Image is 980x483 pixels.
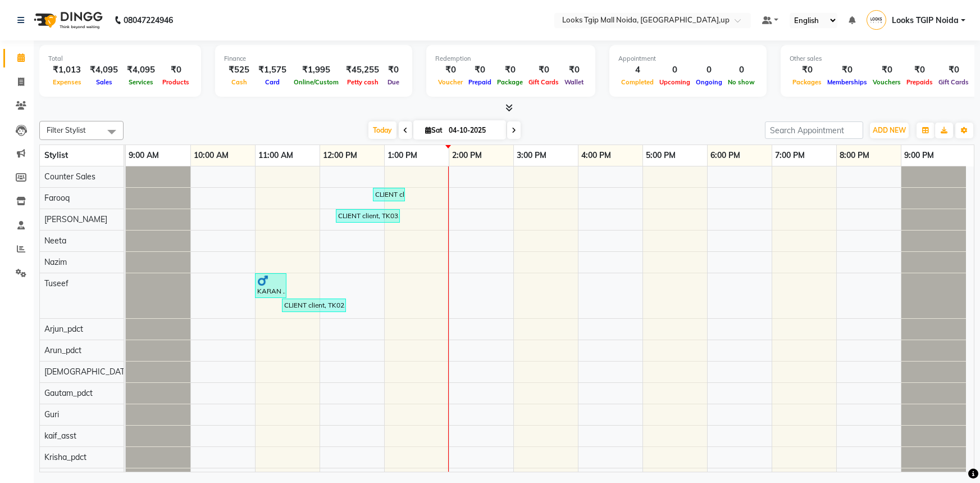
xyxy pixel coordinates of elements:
[47,125,86,134] span: Filter Stylist
[262,78,282,86] span: Card
[291,64,341,76] div: ₹1,995
[368,121,396,139] span: Today
[824,78,870,86] span: Memberships
[824,64,870,76] div: ₹0
[44,171,95,182] span: Counter Sales
[693,64,725,76] div: 0
[873,126,906,134] span: ADD NEW
[93,78,115,86] span: Sales
[283,300,345,310] div: CLIENT client, TK02, 11:25 AM-12:25 PM, Stylist Cut(M),[PERSON_NAME] Trimming
[435,54,586,64] div: Redemption
[122,64,159,76] div: ₹4,095
[44,452,86,462] span: Krisha_pdct
[870,78,904,86] span: Vouchers
[85,64,122,76] div: ₹4,095
[224,64,254,76] div: ₹525
[618,54,758,64] div: Appointment
[291,78,341,86] span: Online/Custom
[466,78,494,86] span: Prepaid
[374,189,404,200] div: CLIENT client, TK04, 12:50 PM-01:20 PM, Stylist Cut(F)
[229,78,250,86] span: Cash
[44,409,59,419] span: Guri
[126,78,156,86] span: Services
[256,275,285,296] div: KARAN .., TK01, 11:00 AM-11:30 AM, Stylist Cut(M)
[526,78,562,86] span: Gift Cards
[562,78,586,86] span: Wallet
[765,121,863,139] input: Search Appointment
[562,64,586,76] div: ₹0
[725,64,758,76] div: 0
[466,64,494,76] div: ₹0
[657,64,693,76] div: 0
[48,54,192,64] div: Total
[618,64,657,76] div: 4
[725,78,758,86] span: No show
[44,214,107,224] span: [PERSON_NAME]
[320,147,360,164] a: 12:00 PM
[124,4,173,36] b: 08047224946
[224,54,403,64] div: Finance
[344,78,381,86] span: Petty cash
[901,147,937,164] a: 9:00 PM
[435,78,466,86] span: Voucher
[385,147,420,164] a: 1:00 PM
[29,4,106,36] img: logo
[337,211,399,221] div: CLIENT client, TK03, 12:15 PM-01:15 PM, Roots Touchup Inoa(F)
[867,10,886,30] img: Looks TGIP Noida
[837,147,872,164] a: 8:00 PM
[44,193,70,203] span: Farooq
[126,147,162,164] a: 9:00 AM
[44,278,69,288] span: Tuseef
[708,147,743,164] a: 6:00 PM
[772,147,808,164] a: 7:00 PM
[790,64,824,76] div: ₹0
[159,78,192,86] span: Products
[384,64,403,76] div: ₹0
[936,78,972,86] span: Gift Cards
[44,236,66,246] span: Neeta
[445,122,502,139] input: 2025-10-04
[936,64,972,76] div: ₹0
[50,78,84,86] span: Expenses
[494,78,526,86] span: Package
[449,147,485,164] a: 2:00 PM
[790,78,824,86] span: Packages
[892,15,959,26] span: Looks TGIP Noida
[385,78,402,86] span: Due
[48,64,85,76] div: ₹1,013
[693,78,725,86] span: Ongoing
[578,147,614,164] a: 4:00 PM
[870,64,904,76] div: ₹0
[44,345,81,355] span: Arun_pdct
[159,64,192,76] div: ₹0
[44,388,93,398] span: Gautam_pdct
[254,64,291,76] div: ₹1,575
[494,64,526,76] div: ₹0
[514,147,549,164] a: 3:00 PM
[44,257,67,267] span: Nazim
[618,78,657,86] span: Completed
[790,54,972,64] div: Other sales
[870,123,909,138] button: ADD NEW
[44,367,132,377] span: [DEMOGRAPHIC_DATA]
[44,431,76,441] span: kaif_asst
[191,147,231,164] a: 10:00 AM
[256,147,296,164] a: 11:00 AM
[435,64,466,76] div: ₹0
[341,64,384,76] div: ₹45,255
[44,150,68,160] span: Stylist
[904,78,936,86] span: Prepaids
[44,324,83,334] span: Arjun_pdct
[643,147,678,164] a: 5:00 PM
[904,64,936,76] div: ₹0
[526,64,562,76] div: ₹0
[657,78,693,86] span: Upcoming
[422,126,445,134] span: Sat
